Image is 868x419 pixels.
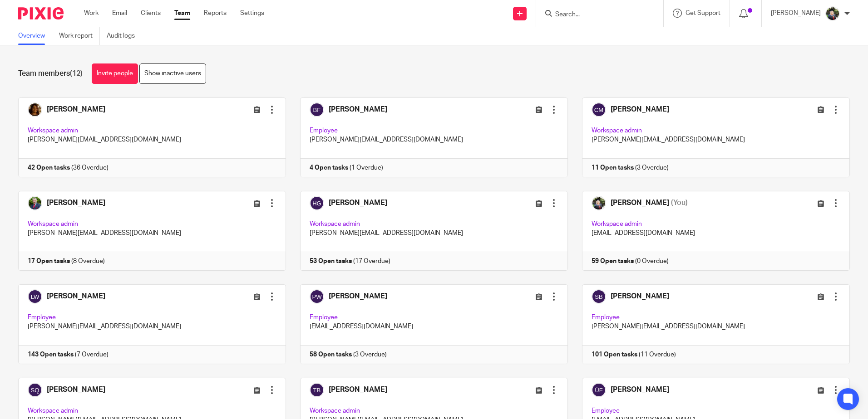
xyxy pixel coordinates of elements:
[112,9,127,18] a: Email
[240,9,264,18] a: Settings
[59,27,100,45] a: Work report
[84,9,99,18] a: Work
[18,7,64,19] img: Pixie
[70,70,83,77] span: (12)
[825,6,840,21] img: Jade.jpeg
[686,10,720,16] span: Get Support
[18,27,52,45] a: Overview
[18,69,83,78] h1: Team members
[139,63,206,84] a: Show inactive users
[771,9,821,18] p: [PERSON_NAME]
[92,63,138,84] a: Invite people
[107,27,142,45] a: Audit logs
[554,11,636,19] input: Search
[204,9,227,18] a: Reports
[141,9,161,18] a: Clients
[174,9,190,18] a: Team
